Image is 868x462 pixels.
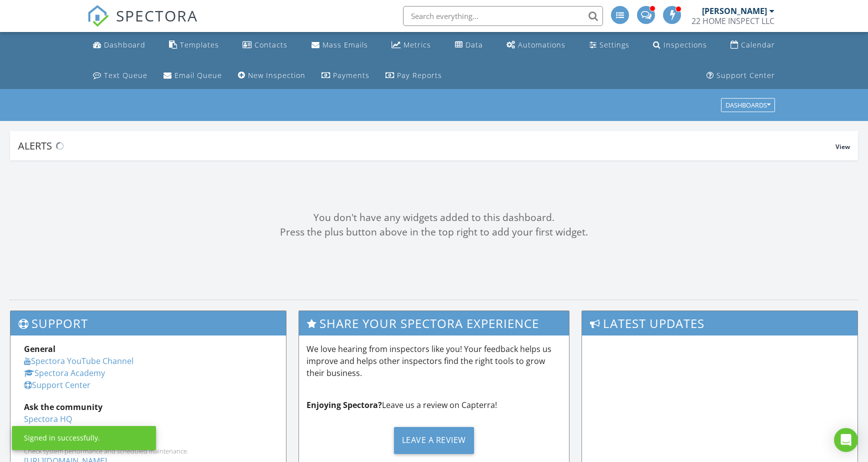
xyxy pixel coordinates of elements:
[254,40,287,49] div: Contacts
[104,40,145,49] div: Dashboard
[702,66,779,85] a: Support Center
[465,40,483,49] div: Data
[306,399,382,410] strong: Enjoying Spectora?
[725,102,770,109] div: Dashboards
[87,5,109,27] img: The Best Home Inspection Software - Spectora
[394,427,474,454] div: Leave a Review
[649,36,711,54] a: Inspections
[691,16,774,26] div: 22 HOME INSPECT LLC
[397,70,442,80] div: Pay Reports
[24,401,272,413] div: Ask the community
[248,70,305,80] div: New Inspection
[741,40,775,49] div: Calendar
[702,6,767,16] div: [PERSON_NAME]
[663,40,707,49] div: Inspections
[582,311,857,335] h3: Latest Updates
[835,142,850,151] span: View
[116,5,198,26] span: SPECTORA
[24,355,133,366] a: Spectora YouTube Channel
[238,36,291,54] a: Contacts
[24,447,272,455] div: Check system performance and scheduled maintenance.
[403,6,603,26] input: Search everything...
[104,70,147,80] div: Text Queue
[24,433,100,443] div: Signed in successfully.
[333,70,369,80] div: Payments
[381,66,446,85] a: Pay Reports
[306,399,561,411] p: Leave us a review on Capterra!
[726,36,779,54] a: Calendar
[299,311,568,335] h3: Share Your Spectora Experience
[10,210,858,225] div: You don't have any widgets added to this dashboard.
[89,66,151,85] a: Text Queue
[89,36,149,54] a: Dashboard
[180,40,219,49] div: Templates
[322,40,368,49] div: Mass Emails
[403,40,431,49] div: Metrics
[518,40,565,49] div: Automations
[721,98,775,112] button: Dashboards
[451,36,487,54] a: Data
[502,36,569,54] a: Automations (Advanced)
[165,36,223,54] a: Templates
[307,36,372,54] a: Mass Emails
[10,311,286,335] h3: Support
[585,36,633,54] a: Settings
[306,419,561,461] a: Leave a Review
[317,66,373,85] a: Payments
[174,70,222,80] div: Email Queue
[24,413,72,424] a: Spectora HQ
[716,70,775,80] div: Support Center
[599,40,629,49] div: Settings
[24,379,90,390] a: Support Center
[306,343,561,379] p: We love hearing from inspectors like you! Your feedback helps us improve and helps other inspecto...
[387,36,435,54] a: Metrics
[24,343,55,354] strong: General
[18,139,835,152] div: Alerts
[24,367,105,378] a: Spectora Academy
[87,13,198,34] a: SPECTORA
[10,225,858,239] div: Press the plus button above in the top right to add your first widget.
[234,66,309,85] a: New Inspection
[159,66,226,85] a: Email Queue
[834,428,858,452] div: Open Intercom Messenger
